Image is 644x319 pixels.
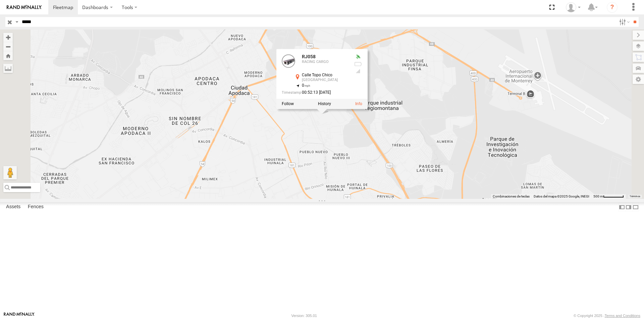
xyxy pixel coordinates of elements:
[3,203,24,212] label: Assets
[3,166,17,179] button: Arrastra al hombrecito al mapa para abrir Street View
[354,69,362,74] div: Last Event GSM Signal Strength
[302,54,349,59] div: RJ058
[291,314,317,318] div: Version: 305.01
[318,102,331,106] label: View Asset History
[493,194,530,199] button: Combinaciones de teclas
[607,2,618,13] i: ?
[605,314,640,318] a: Terms and Conditions
[625,202,632,212] label: Dock Summary Table to the Right
[302,60,349,64] div: RACING CARGO
[14,17,19,27] label: Search Query
[534,194,589,198] span: Datos del mapa ©2025 Google, INEGI
[282,91,349,95] div: Date/time of location update
[7,5,42,10] img: rand-logo.svg
[302,73,349,77] div: Calle Topo Chico
[616,17,631,27] label: Search Filter Options
[3,33,13,42] button: Zoom in
[282,102,294,106] label: Realtime tracking of Asset
[591,194,626,199] button: Escala del mapa: 500 m por 58 píxeles
[354,62,362,67] div: No battery health information received from this device.
[24,203,47,212] label: Fences
[3,42,13,51] button: Zoom out
[3,64,13,73] label: Measure
[630,195,640,197] a: Términos
[619,202,625,212] label: Dock Summary Table to the Left
[354,54,362,60] div: Valid GPS Fix
[563,2,583,12] div: Jose Anaya
[633,75,644,84] label: Map Settings
[593,194,603,198] span: 500 m
[355,102,362,106] a: View Asset Details
[302,83,310,88] span: 0
[4,312,35,319] a: Visit our Website
[632,202,639,212] label: Hide Summary Table
[574,314,640,318] div: © Copyright 2025 -
[302,78,349,82] div: [GEOGRAPHIC_DATA]
[3,51,13,60] button: Zoom Home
